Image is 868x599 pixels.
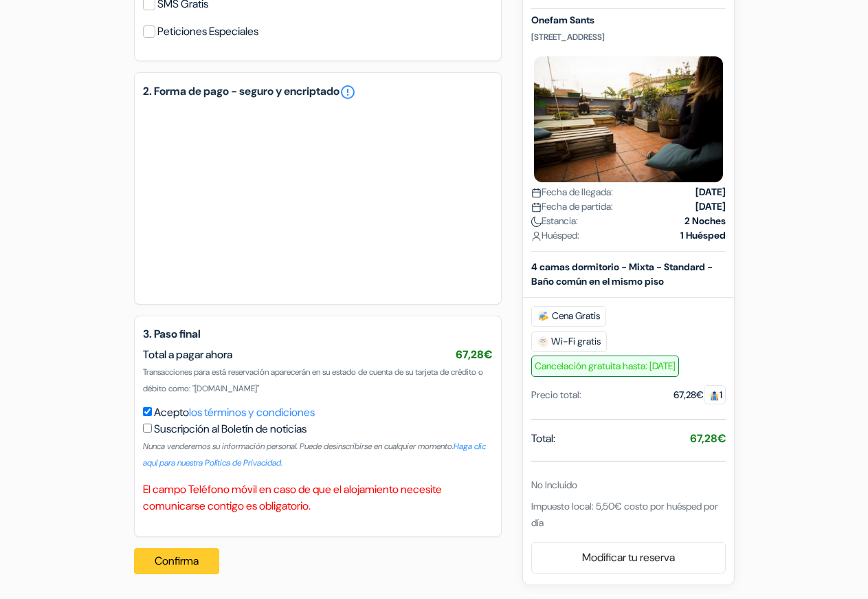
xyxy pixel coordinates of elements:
[154,421,307,437] label: Suscripción al Boletín de noticias
[143,347,232,362] span: Total a pagar ahora
[531,199,613,214] span: Fecha de partida:
[531,231,542,241] img: user_icon.svg
[531,331,607,352] span: Wi-Fi gratis
[340,84,356,100] a: error_outline
[685,214,726,228] strong: 2 Noches
[531,188,542,198] img: calendar.svg
[531,388,581,402] div: Precio total:
[157,120,479,279] iframe: Campo de entrada seguro para el pago
[531,202,542,213] img: calendar.svg
[531,14,726,26] h5: Onefam Sants
[143,441,486,468] small: Nunca venderemos su información personal. Puede desinscribirse en cualquier momento.
[674,388,726,402] div: 67,28€
[531,356,679,377] span: Cancelación gratuita hasta: [DATE]
[704,385,726,404] span: 1
[456,347,493,362] span: 67,28€
[531,431,555,447] span: Total:
[531,261,713,287] b: 4 camas dormitorio - Mixta - Standard - Baño común en el mismo piso
[143,441,486,468] a: Haga clic aquí para nuestra Política de Privacidad.
[531,185,613,199] span: Fecha de llegada:
[531,214,578,228] span: Estancia:
[695,185,726,199] strong: [DATE]
[531,228,579,243] span: Huésped:
[189,405,315,420] a: los términos y condiciones
[154,404,315,421] label: Acepto
[537,311,549,322] img: free_breakfast.svg
[143,481,493,514] p: El campo Teléfono móvil en caso de que el alojamiento necesite comunicarse contigo es obligatorio.
[531,217,542,227] img: moon.svg
[690,431,726,446] strong: 67,28€
[531,500,718,529] span: Impuesto local: 5,50€ costo por huésped por día
[531,32,726,43] p: [STREET_ADDRESS]
[695,199,726,214] strong: [DATE]
[531,478,726,492] div: No Incluido
[143,84,493,100] h5: 2. Forma de pago - seguro y encriptado
[143,367,483,394] span: Transacciones para está reservación aparecerán en su estado de cuenta de su tarjeta de crédito o ...
[709,391,720,401] img: guest.svg
[532,545,725,571] a: Modificar tu reserva
[157,22,258,41] label: Peticiones Especiales
[680,228,726,243] strong: 1 Huésped
[531,306,606,327] span: Cena Gratis
[134,548,219,574] button: Confirma
[143,327,493,340] h5: 3. Paso final
[537,336,548,347] img: free_wifi.svg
